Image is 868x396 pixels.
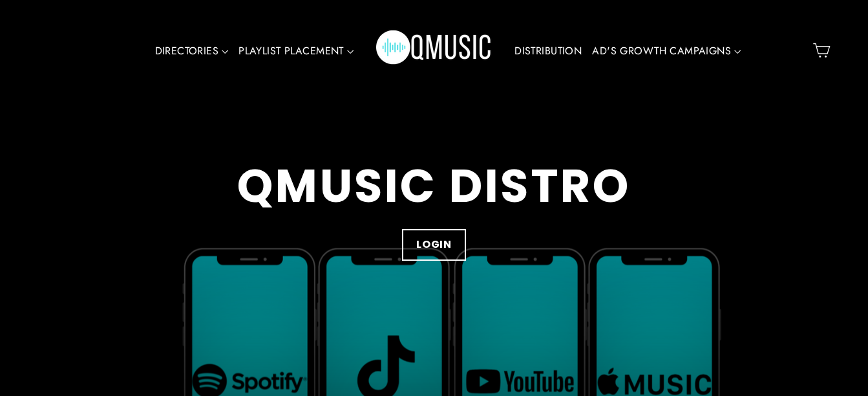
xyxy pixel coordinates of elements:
[150,36,234,66] a: DIRECTORIES
[109,13,759,89] div: Primary
[587,36,746,66] a: AD'S GROWTH CAMPAIGNS
[509,36,587,66] a: DISTRIBUTION
[402,229,466,261] a: LOGIN
[237,160,630,213] div: QMUSIC DISTRO
[376,21,492,80] img: Q Music Promotions
[233,36,359,66] a: PLAYLIST PLACEMENT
